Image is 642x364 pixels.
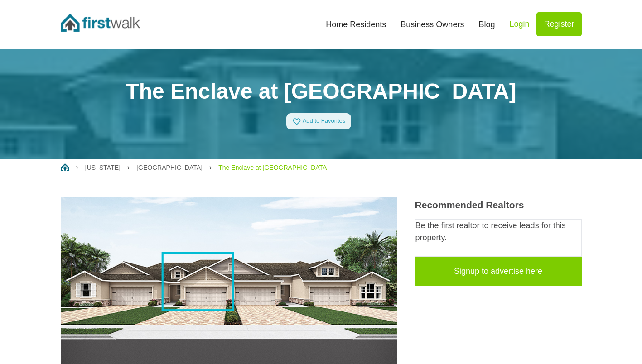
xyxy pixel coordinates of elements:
img: FirstWalk [61,14,140,32]
h1: The Enclave at [GEOGRAPHIC_DATA] [61,78,582,105]
p: Be the first realtor to receive leads for this property. [415,220,581,244]
a: Register [536,12,581,36]
a: Add to Favorites [286,113,352,129]
a: The Enclave at [GEOGRAPHIC_DATA] [218,164,328,171]
a: Business Owners [393,14,471,34]
a: [US_STATE] [85,164,121,171]
a: [GEOGRAPHIC_DATA] [136,164,203,171]
a: Home Residents [319,14,393,34]
a: Blog [471,14,502,34]
a: Login [502,12,536,36]
h3: Recommended Realtors [415,199,582,211]
span: Add to Favorites [303,118,346,125]
a: Signup to advertise here [415,257,582,286]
